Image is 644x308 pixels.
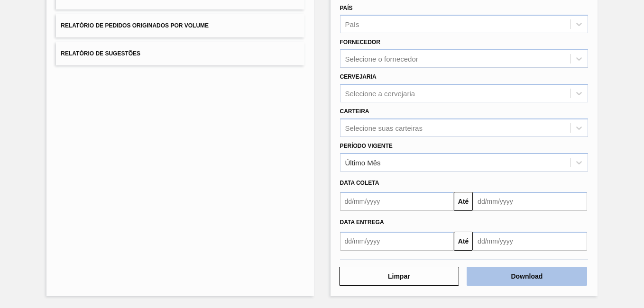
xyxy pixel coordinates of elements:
button: Download [467,267,587,286]
button: Limpar [339,267,460,286]
div: Último Mês [345,158,381,166]
label: Período Vigente [340,143,393,149]
div: País [345,20,359,28]
span: Relatório de Pedidos Originados por Volume [61,22,209,29]
div: Selecione o fornecedor [345,55,418,63]
label: Fornecedor [340,39,380,45]
span: Relatório de Sugestões [61,50,140,57]
input: dd/mm/yyyy [473,232,587,251]
label: Cervejaria [340,73,377,80]
button: Até [454,232,473,251]
input: dd/mm/yyyy [473,192,587,211]
span: Data entrega [340,219,384,226]
div: Selecione suas carteiras [345,124,423,132]
label: País [340,5,353,11]
input: dd/mm/yyyy [340,192,454,211]
label: Carteira [340,108,369,115]
button: Até [454,192,473,211]
button: Relatório de Sugestões [56,42,304,65]
button: Relatório de Pedidos Originados por Volume [56,14,304,37]
span: Data coleta [340,180,379,186]
div: Selecione a cervejaria [345,89,415,97]
input: dd/mm/yyyy [340,232,454,251]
